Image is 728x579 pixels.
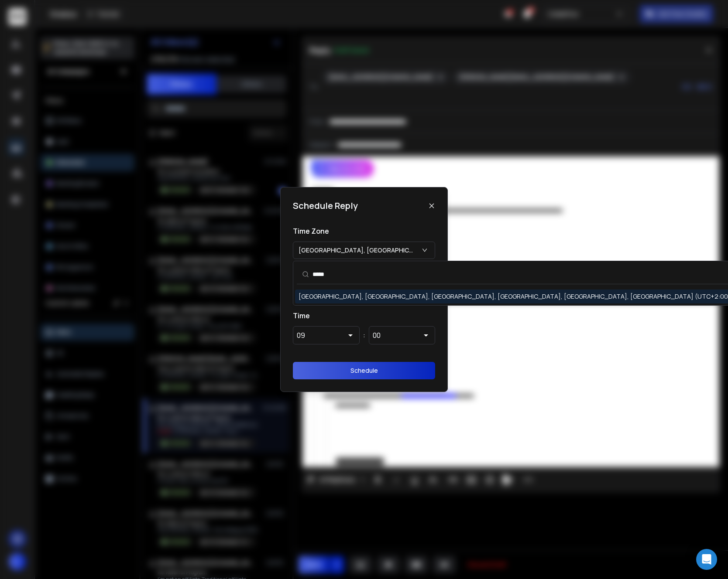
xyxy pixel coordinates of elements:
div: 09 [297,330,305,341]
h1: Time Zone [293,226,435,236]
span: : [363,330,365,341]
h1: Time [293,310,435,321]
h1: Schedule Reply [293,200,358,212]
button: Schedule [293,362,435,379]
div: Open Intercom Messenger [696,549,717,570]
div: 00 [373,330,381,341]
p: [GEOGRAPHIC_DATA], [GEOGRAPHIC_DATA] (UTC-11:00) [299,246,416,255]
